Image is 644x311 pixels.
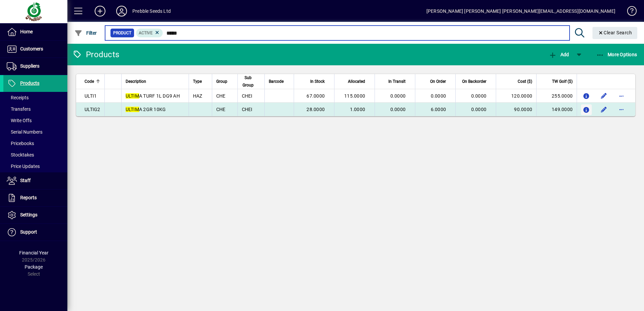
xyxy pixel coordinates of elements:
[430,78,446,85] span: On Order
[126,93,139,99] em: ULTIM
[3,126,67,138] a: Serial Numbers
[126,107,139,112] em: ULTIM
[599,104,609,115] button: Edit
[7,106,31,112] span: Transfers
[25,264,43,270] span: Package
[193,78,202,85] span: Type
[216,107,226,112] span: CHE
[242,74,261,89] div: Sub Group
[3,92,67,103] a: Receipts
[549,52,569,57] span: Add
[3,103,67,115] a: Transfers
[3,161,67,172] a: Price Updates
[85,107,100,112] span: ULTIG2
[74,30,97,36] span: Filter
[126,93,180,99] span: A TURF 1L DG9 AH
[471,93,487,99] span: 0.0000
[616,91,627,101] button: More options
[20,229,37,235] span: Support
[536,103,577,116] td: 149.0000
[3,24,67,40] a: Home
[126,107,166,112] span: A 2GR 10KG
[193,78,208,85] div: Type
[471,107,487,112] span: 0.0000
[242,74,255,89] span: Sub Group
[20,178,31,183] span: Staff
[307,93,325,99] span: 67.0000
[431,107,446,112] span: 6.0000
[269,78,284,85] span: Barcode
[7,164,40,169] span: Price Updates
[552,78,573,85] span: TW Golf ($)
[20,195,37,200] span: Reports
[379,78,412,85] div: In Transit
[390,93,406,99] span: 0.0000
[111,5,132,17] button: Profile
[85,78,94,85] span: Code
[348,78,365,85] span: Allocated
[350,107,365,112] span: 1.0000
[3,189,67,206] a: Reports
[3,224,67,241] a: Support
[3,138,67,149] a: Pricebooks
[3,149,67,161] a: Stocktakes
[344,93,365,99] span: 115.0000
[269,78,290,85] div: Barcode
[622,1,636,23] a: Knowledge Base
[132,6,171,16] div: Prebble Seeds Ltd
[126,78,185,85] div: Description
[242,107,253,112] span: CHEI
[426,6,615,16] div: [PERSON_NAME] [PERSON_NAME] [PERSON_NAME][EMAIL_ADDRESS][DOMAIN_NAME]
[3,41,67,58] a: Customers
[7,129,42,135] span: Serial Numbers
[20,63,39,69] span: Suppliers
[73,27,99,39] button: Filter
[596,52,637,57] span: More Options
[216,78,233,85] div: Group
[419,78,452,85] div: On Order
[85,78,100,85] div: Code
[72,49,119,60] div: Products
[3,172,67,189] a: Staff
[19,250,49,255] span: Financial Year
[3,58,67,75] a: Suppliers
[592,27,638,39] button: Clear
[431,93,446,99] span: 0.0000
[20,29,33,34] span: Home
[536,89,577,103] td: 255.0000
[390,107,406,112] span: 0.0000
[139,31,153,35] span: Active
[7,152,34,158] span: Stocktakes
[216,93,226,99] span: CHE
[7,118,32,123] span: Write Offs
[20,80,39,86] span: Products
[20,212,37,217] span: Settings
[126,78,146,85] span: Description
[307,107,325,112] span: 28.0000
[496,89,536,103] td: 120.0000
[339,78,371,85] div: Allocated
[496,103,536,116] td: 90.0000
[216,78,227,85] span: Group
[20,46,43,51] span: Customers
[310,78,325,85] span: In Stock
[616,104,627,115] button: More options
[388,78,406,85] span: In Transit
[7,95,29,100] span: Receipts
[547,48,571,61] button: Add
[598,30,632,35] span: Clear Search
[599,91,609,101] button: Edit
[7,141,34,146] span: Pricebooks
[85,93,97,99] span: ULTI1
[3,207,67,223] a: Settings
[462,78,486,85] span: On Backorder
[3,115,67,126] a: Write Offs
[242,93,253,99] span: CHEI
[594,48,639,61] button: More Options
[298,78,331,85] div: In Stock
[89,5,111,17] button: Add
[518,78,532,85] span: Cost ($)
[136,29,163,37] mat-chip: Activation Status: Active
[193,93,202,99] span: HAZ
[113,30,131,36] span: Product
